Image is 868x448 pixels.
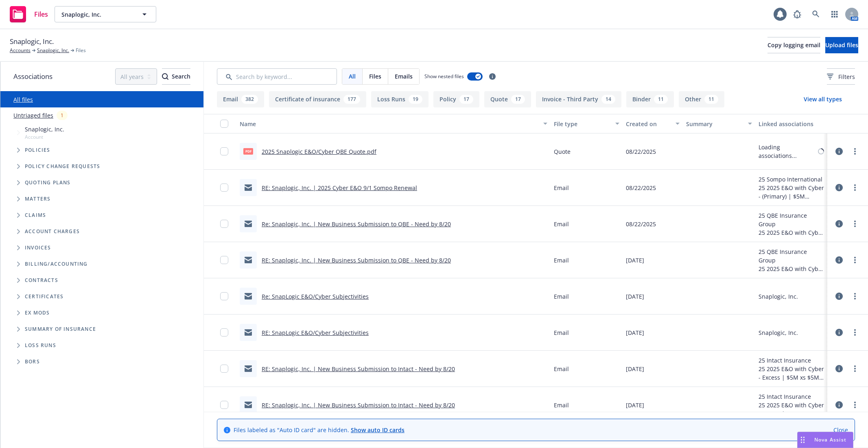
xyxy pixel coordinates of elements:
[623,114,683,133] button: Created on
[395,72,413,81] span: Emails
[25,213,46,218] span: Claims
[759,392,824,401] div: 25 Intact Insurance
[484,91,531,107] button: Quote
[162,73,168,80] svg: Search
[262,256,451,264] a: RE: Snaplogic, Inc. | New Business Submission to QBE - Need by 8/20
[220,147,228,155] input: Toggle Row Selected
[759,184,824,201] div: 25 2025 E&O with Cyber - (Primary) | $5M Primary
[626,184,656,192] span: 08/22/2025
[269,91,366,107] button: Certificate of insurance
[10,36,54,47] span: Snaplogic, Inc.
[833,426,848,434] a: Close
[626,328,644,337] span: [DATE]
[759,401,824,418] div: 25 2025 E&O with Cyber - Excess | $5M xs $5M
[626,256,644,264] span: [DATE]
[37,47,69,54] a: Snaplogic, Inc.
[814,436,846,443] span: Nova Assist
[759,264,824,273] div: 25 2025 E&O with Cyber - (Primary) | $5M Primary
[554,365,569,373] span: Email
[25,359,40,364] span: BORs
[0,123,203,256] div: Tree Example
[13,111,53,120] a: Untriaged files
[220,256,228,264] input: Toggle Row Selected
[262,184,417,192] a: RE: Snaplogic, Inc. | 2025 Cyber E&O 9/1 Sompo Renewal
[850,364,860,374] a: more
[25,125,64,133] span: Snaplogic, Inc.
[554,292,569,301] span: Email
[767,41,820,49] span: Copy logging email
[554,328,569,337] span: Email
[808,6,824,22] a: Search
[25,133,64,140] span: Account
[755,114,827,133] button: Linked associations
[759,247,824,264] div: 25 QBE Insurance Group
[511,95,525,104] div: 17
[220,184,228,192] input: Toggle Row Selected
[162,69,190,84] div: Search
[241,95,258,104] div: 382
[13,71,52,82] span: Associations
[827,72,855,81] span: Filters
[654,95,668,104] div: 11
[0,256,203,370] div: Folder Tree Example
[262,365,455,373] a: RE: Snaplogic, Inc. | New Business Submission to Intact - Need by 8/20
[850,219,860,229] a: more
[554,220,569,228] span: Email
[433,91,479,107] button: Policy
[240,120,538,128] div: Name
[371,91,429,107] button: Loss Runs
[759,143,816,160] div: Loading associations...
[236,114,551,133] button: Name
[351,426,404,434] a: Show auto ID cards
[55,6,156,22] button: Snaplogic, Inc.
[25,245,51,250] span: Invoices
[850,400,860,410] a: more
[767,37,820,53] button: Copy logging email
[25,164,100,169] span: Policy change requests
[369,72,381,81] span: Files
[825,37,858,53] button: Upload files
[234,426,404,434] span: Files labeled as "Auto ID card" are hidden.
[424,73,464,80] span: Show nested files
[25,229,80,234] span: Account charges
[25,343,56,348] span: Loss Runs
[626,147,656,156] span: 08/22/2025
[61,10,132,19] span: Snaplogic, Inc.
[220,292,228,300] input: Toggle Row Selected
[243,148,253,154] span: pdf
[25,310,50,315] span: Ex Mods
[626,91,674,107] button: Binder
[601,95,615,104] div: 14
[850,255,860,265] a: more
[262,220,451,228] a: Re: Snaplogic, Inc. | New Business Submission to QBE - Need by 8/20
[850,146,860,156] a: more
[626,220,656,228] span: 08/22/2025
[262,329,369,337] a: RE: SnapLogic E&O/Cyber Subjectivities
[827,68,855,85] button: Filters
[626,120,671,128] div: Created on
[343,95,360,104] div: 177
[551,114,623,133] button: File type
[791,91,855,107] button: View all types
[683,114,755,133] button: Summary
[686,120,743,128] div: Summary
[162,68,190,85] button: SearchSearch
[626,292,644,301] span: [DATE]
[759,120,824,128] div: Linked associations
[759,211,824,228] div: 25 QBE Insurance Group
[626,401,644,409] span: [DATE]
[25,327,96,332] span: Summary of insurance
[25,278,58,283] span: Contracts
[626,365,644,373] span: [DATE]
[554,120,610,128] div: File type
[262,401,455,409] a: RE: Snaplogic, Inc. | New Business Submission to Intact - Need by 8/20
[759,328,798,337] div: Snaplogic, Inc.
[554,184,569,192] span: Email
[409,95,422,104] div: 19
[217,91,264,107] button: Email
[25,197,50,201] span: Matters
[759,292,798,301] div: Snaplogic, Inc.
[554,256,569,264] span: Email
[25,180,71,185] span: Quoting plans
[57,111,68,120] div: 1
